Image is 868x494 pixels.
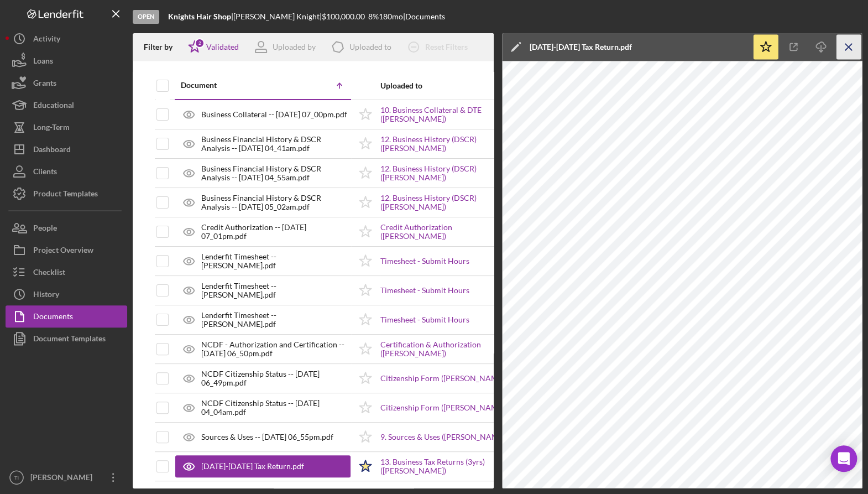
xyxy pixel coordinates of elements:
[133,10,159,24] div: Open
[201,223,351,241] div: Credit Authorization -- [DATE] 07_01pm.pdf
[380,257,469,266] a: Timesheet - Submit Hours
[6,217,127,239] button: People
[380,135,519,153] a: 12. Business History (DSCR) ([PERSON_NAME])
[33,94,74,119] div: Educational
[33,239,93,264] div: Project Overview
[206,43,239,51] div: Validated
[33,50,53,75] div: Loans
[201,194,351,211] div: Business Financial History & DSCR Analysis -- [DATE] 05_02am.pdf
[380,457,519,475] a: 13. Business Tax Returns (3yrs) ([PERSON_NAME])
[380,106,519,123] a: 10. Business Collateral & DTE ([PERSON_NAME])
[201,311,351,329] div: Lenderfit Timesheet -- [PERSON_NAME].pdf
[33,327,106,352] div: Document Templates
[181,81,266,90] div: Document
[380,194,519,211] a: 12. Business History (DSCR) ([PERSON_NAME])
[6,239,127,261] button: Project Overview
[201,110,347,119] div: Business Collateral -- [DATE] 07_00pm.pdf
[33,183,98,207] div: Product Templates
[168,12,233,21] div: |
[195,38,205,48] div: 2
[273,43,316,51] div: Uploaded by
[201,340,351,358] div: NCDF - Authorization and Certification -- [DATE] 06_50pm.pdf
[14,475,19,481] text: TI
[33,160,57,185] div: Clients
[168,12,231,21] b: Knights Hair Shop
[380,315,469,324] a: Timesheet - Submit Hours
[6,283,127,305] button: History
[830,445,857,472] div: Open Intercom Messenger
[322,12,368,21] div: $100,000.00
[403,12,445,21] div: | Documents
[201,135,351,153] div: Business Financial History & DSCR Analysis -- [DATE] 04_41am.pdf
[33,28,60,53] div: Activity
[6,94,127,116] button: Educational
[380,374,507,383] a: Citizenship Form ([PERSON_NAME])
[6,327,127,350] button: Document Templates
[33,72,56,97] div: Grants
[33,116,70,141] div: Long-Term
[6,72,127,94] button: Grants
[6,183,127,205] button: Product Templates
[6,50,127,72] button: Loans
[33,261,65,286] div: Checklist
[380,403,507,412] a: Citizenship Form ([PERSON_NAME])
[201,370,351,387] div: NCDF Citizenship Status -- [DATE] 06_49pm.pdf
[201,164,351,182] div: Business Financial History & DSCR Analysis -- [DATE] 04_55am.pdf
[6,305,127,327] button: Documents
[380,223,519,241] a: Credit Authorization ([PERSON_NAME])
[33,138,71,163] div: Dashboard
[33,283,59,308] div: History
[6,261,127,283] button: Checklist
[530,43,632,51] div: [DATE]-[DATE] Tax Return.pdf
[6,466,127,488] button: TI[PERSON_NAME]
[201,433,333,441] div: Sources & Uses -- [DATE] 06_55pm.pdf
[6,160,127,183] button: Clients
[400,36,479,58] button: Reset Filters
[380,81,519,90] div: Uploaded to
[201,462,304,471] div: [DATE]-[DATE] Tax Return.pdf
[379,12,403,21] div: 180 mo
[201,282,351,299] div: Lenderfit Timesheet -- [PERSON_NAME].pdf
[201,252,351,270] div: Lenderfit Timesheet -- [PERSON_NAME].pdf
[233,12,322,21] div: [PERSON_NAME] Knight |
[380,164,519,182] a: 12. Business History (DSCR) ([PERSON_NAME])
[33,217,57,242] div: People
[6,138,127,160] button: Dashboard
[380,286,469,295] a: Timesheet - Submit Hours
[349,43,391,51] div: Uploaded to
[425,36,468,58] div: Reset Filters
[380,340,519,358] a: Certification & Authorization ([PERSON_NAME])
[380,433,508,441] a: 9. Sources & Uses ([PERSON_NAME])
[144,43,181,51] div: Filter by
[368,12,379,21] div: 8 %
[33,305,73,330] div: Documents
[6,28,127,50] button: Activity
[6,116,127,138] button: Long-Term
[28,466,100,491] div: [PERSON_NAME]
[201,399,351,417] div: NCDF Citizenship Status -- [DATE] 04_04am.pdf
